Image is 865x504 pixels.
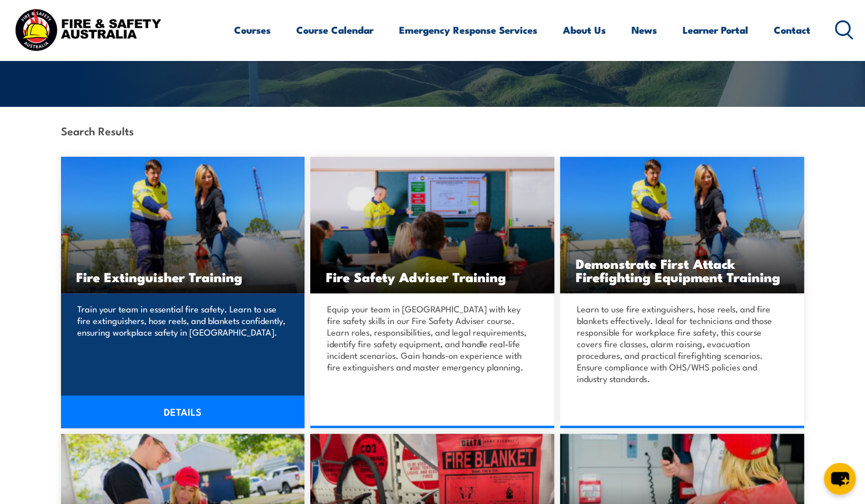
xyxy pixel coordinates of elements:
a: Demonstrate First Attack Firefighting Equipment Training [560,157,804,293]
p: Equip your team in [GEOGRAPHIC_DATA] with key fire safety skills in our Fire Safety Adviser cours... [326,303,534,373]
a: Course Calendar [296,15,374,45]
h3: Fire Safety Adviser Training [325,270,539,283]
a: About Us [563,15,606,45]
a: News [631,15,657,45]
a: Learner Portal [683,15,748,45]
img: Demonstrate First Attack Firefighting Equipment [560,157,804,293]
a: Contact [774,15,810,45]
a: Fire Safety Adviser Training [310,157,554,293]
strong: Search Results [61,123,134,138]
h3: Fire Extinguisher Training [76,270,290,283]
img: Fire Extinguisher Training [61,157,305,293]
p: Learn to use fire extinguishers, hose reels, and fire blankets effectively. Ideal for technicians... [576,303,784,384]
p: Train your team in essential fire safety. Learn to use fire extinguishers, hose reels, and blanke... [77,303,285,338]
h3: Demonstrate First Attack Firefighting Equipment Training [575,257,789,283]
button: chat-button [824,463,856,495]
a: Emergency Response Services [399,15,537,45]
a: DETAILS [61,395,305,428]
img: Fire Safety Advisor [310,157,554,293]
a: Courses [234,15,271,45]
